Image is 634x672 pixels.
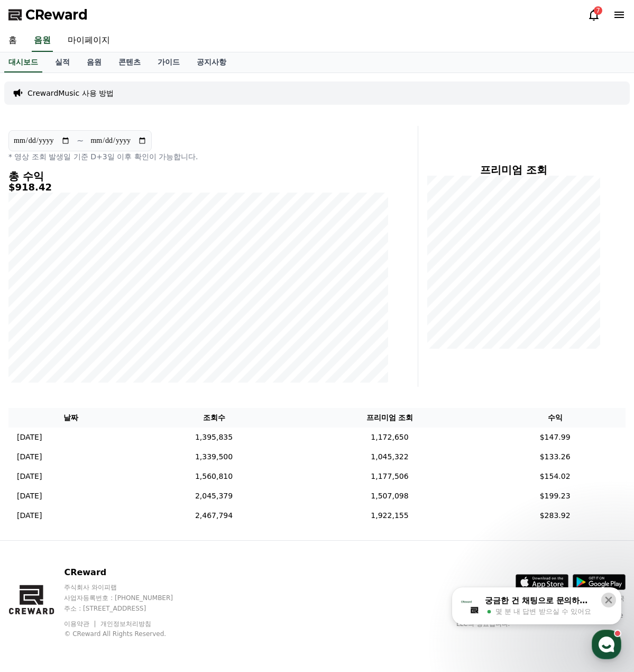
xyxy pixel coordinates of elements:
p: 주소 : [STREET_ADDRESS] [64,604,193,613]
p: [DATE] [17,451,42,462]
td: 1,339,500 [133,447,295,467]
th: 수익 [484,408,626,428]
a: 이용약관 [64,620,97,628]
td: 1,395,835 [133,428,295,447]
a: 가이드 [149,52,188,72]
a: 공지사항 [188,52,235,72]
a: 마이페이지 [59,30,118,52]
h4: 총 수익 [8,170,388,182]
a: 홈 [3,335,70,362]
span: 대화 [97,352,109,360]
p: * 영상 조회 발생일 기준 D+3일 이후 확인이 가능합니다. [8,151,388,162]
p: CReward [64,566,193,579]
th: 날짜 [8,408,133,428]
td: 1,560,810 [133,467,295,486]
div: 7 [594,6,602,15]
a: 설정 [136,335,203,362]
td: $147.99 [484,428,626,447]
a: 음원 [78,52,110,72]
p: [DATE] [17,491,42,502]
td: $133.26 [484,447,626,467]
a: CrewardMusic 사용 방법 [27,88,114,98]
td: 2,045,379 [133,486,295,506]
p: [DATE] [17,471,42,482]
p: [DATE] [17,432,42,443]
a: 콘텐츠 [110,52,149,72]
span: CReward [25,6,88,23]
th: 조회수 [133,408,295,428]
td: $283.92 [484,506,626,525]
td: $154.02 [484,467,626,486]
td: 1,507,098 [295,486,485,506]
p: © CReward All Rights Reserved. [64,630,193,638]
span: 홈 [33,351,40,360]
td: 2,467,794 [133,506,295,525]
p: ~ [77,134,84,147]
a: 대시보드 [4,52,42,72]
a: 7 [587,8,600,21]
td: $199.23 [484,486,626,506]
a: CReward [8,6,88,23]
a: 개인정보처리방침 [100,620,151,628]
span: 설정 [163,351,176,360]
p: [DATE] [17,510,42,521]
td: 1,045,322 [295,447,485,467]
td: 1,922,155 [295,506,485,525]
a: 음원 [32,30,53,52]
p: 주식회사 와이피랩 [64,583,193,592]
p: 사업자등록번호 : [PHONE_NUMBER] [64,594,193,602]
th: 프리미엄 조회 [295,408,485,428]
h4: 프리미엄 조회 [427,164,600,176]
td: 1,177,506 [295,467,485,486]
a: 실적 [47,52,78,72]
td: 1,172,650 [295,428,485,447]
h5: $918.42 [8,182,388,193]
a: 대화 [70,335,136,362]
